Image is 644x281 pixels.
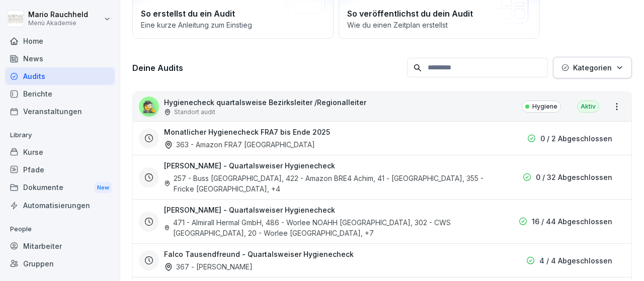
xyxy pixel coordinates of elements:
[5,67,115,85] a: Audits
[532,102,557,111] p: Hygiene
[164,139,315,150] div: 363 - Amazon FRA7 [GEOGRAPHIC_DATA]
[347,20,531,30] p: Wie du einen Zeitplan erstellst
[164,249,354,259] h3: Falco Tausendfreund - Quartalsweiser Hygienecheck
[577,101,599,113] div: Aktiv
[5,255,115,272] a: Gruppen
[532,216,612,227] p: 16 / 44 Abgeschlossen
[5,178,115,197] div: Dokumente
[141,8,325,20] h2: So erstellst du ein Audit
[5,143,115,161] a: Kurse
[28,11,88,19] p: Mario Rauchheld
[5,50,115,67] a: News
[539,255,612,266] p: 4 / 4 Abgeschlossen
[141,20,325,30] p: Eine kurze Anleitung zum Einstieg
[132,62,402,73] h3: Deine Audits
[164,127,330,137] h3: Monatlicher Hygienecheck FRA7 bis Ende 2025
[95,182,112,194] div: New
[5,32,115,50] a: Home
[5,237,115,255] a: Mitarbeiter
[5,221,115,237] p: People
[164,173,487,194] div: 257 - Buss [GEOGRAPHIC_DATA], 422 - Amazon BRE4 Achim, 41 - [GEOGRAPHIC_DATA], 355 - Fricke [GEOG...
[5,178,115,197] a: DokumenteNew
[139,97,159,117] div: 🕵️
[164,205,335,215] h3: [PERSON_NAME] - Quartalsweiser Hygienecheck
[347,8,531,20] h2: So veröffentlichst du dein Audit
[5,85,115,103] a: Berichte
[553,57,632,78] button: Kategorien
[164,217,487,238] div: 471 - Almirall Hermal GmbH, 486 - Worlee NOAHH [GEOGRAPHIC_DATA], 302 - CWS [GEOGRAPHIC_DATA], 20...
[164,261,253,272] div: 367 - [PERSON_NAME]
[536,172,612,182] p: 0 / 32 Abgeschlossen
[5,197,115,214] a: Automatisierungen
[164,160,335,171] h3: [PERSON_NAME] - Quartalsweiser Hygienecheck
[5,127,115,143] p: Library
[28,20,88,27] p: Menü Akademie
[5,103,115,120] a: Veranstaltungen
[5,161,115,178] a: Pfade
[540,133,612,144] p: 0 / 2 Abgeschlossen
[174,108,215,117] p: Standort audit
[164,97,366,108] p: Hygienecheck quartalsweise Bezirksleiter /Regionalleiter
[573,62,612,73] p: Kategorien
